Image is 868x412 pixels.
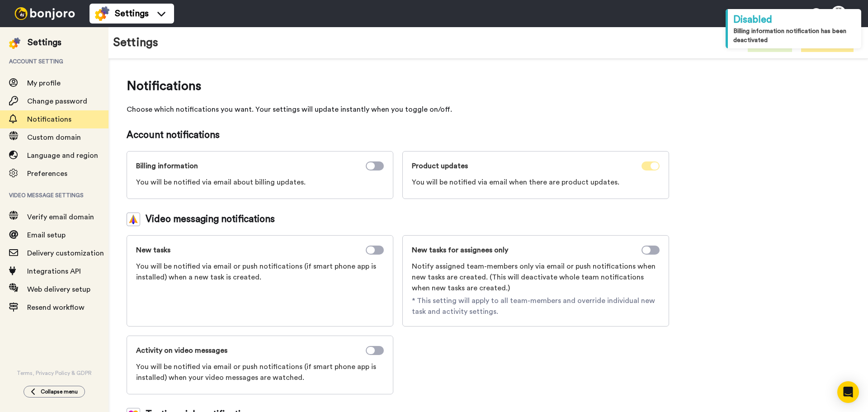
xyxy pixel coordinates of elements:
[27,134,81,141] span: Custom domain
[113,36,158,49] h1: Settings
[24,386,85,398] button: Collapse menu
[136,361,384,383] span: You will be notified via email or push notifications (if smart phone app is installed) when your ...
[27,304,85,311] span: Resend workflow
[412,245,508,256] span: New tasks for assignees only
[127,213,669,226] div: Video messaging notifications
[115,7,149,20] span: Settings
[733,27,856,45] div: Billing information notification has been deactivated
[27,116,71,123] span: Notifications
[27,152,98,159] span: Language and region
[9,38,20,49] img: settings-colored.svg
[127,104,669,115] span: Choose which notifications you want. Your settings will update instantly when you toggle on/off.
[136,245,170,256] span: New tasks
[27,250,104,257] span: Delivery customization
[27,80,61,87] span: My profile
[11,7,79,20] img: bj-logo-header-white.svg
[27,98,87,105] span: Change password
[127,128,669,142] span: Account notifications
[27,268,81,275] span: Integrations API
[95,6,109,21] img: settings-colored.svg
[127,77,669,95] span: Notifications
[412,161,468,171] span: Product updates
[136,177,384,188] span: You will be notified via email about billing updates.
[41,388,78,395] span: Collapse menu
[136,261,384,283] span: You will be notified via email or push notifications (if smart phone app is installed) when a new...
[28,36,61,49] div: Settings
[27,213,94,221] span: Verify email domain
[27,170,67,177] span: Preferences
[412,261,660,294] span: Notify assigned team-members only via email or push notifications when new tasks are created. (Th...
[412,177,660,188] span: You will be notified via email when there are product updates.
[136,345,227,356] span: Activity on video messages
[136,161,198,171] span: Billing information
[837,381,859,403] div: Open Intercom Messenger
[27,286,90,293] span: Web delivery setup
[733,13,856,27] div: Disabled
[127,213,140,226] img: vm-color.svg
[412,295,660,317] span: * This setting will apply to all team-members and override individual new task and activity setti...
[27,232,66,239] span: Email setup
